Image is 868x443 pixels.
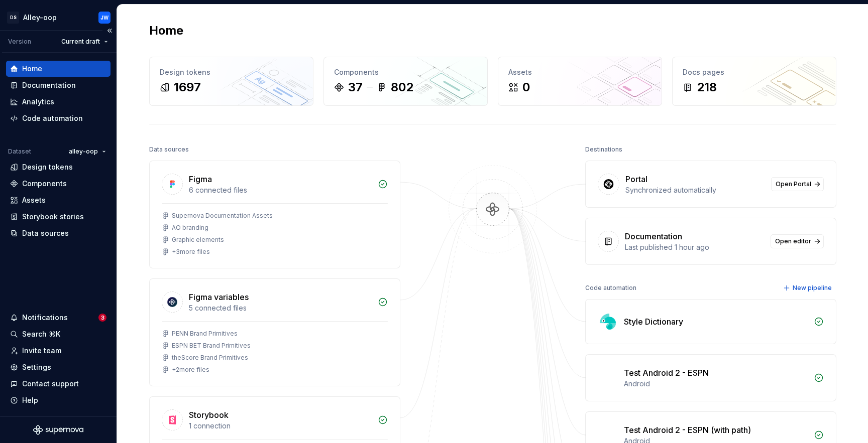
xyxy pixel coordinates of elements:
[22,97,54,107] div: Analytics
[6,192,111,208] a: Assets
[100,14,108,22] div: JW
[172,342,251,350] div: ESPN BET Brand Primitives
[683,67,826,77] div: Docs pages
[22,179,67,189] div: Components
[625,242,765,252] div: Last published 1 hour ago
[149,23,183,39] h2: Home
[624,367,709,379] div: Test Android 2 - ESPN
[57,35,113,49] button: Current draft
[2,7,115,28] button: DSAlley-oopJW
[172,236,224,244] div: Graphic elements
[8,147,31,156] div: Dataset
[672,57,836,106] a: Docs pages218
[8,38,31,46] div: Version
[102,24,117,38] button: Collapse sidebar
[6,61,111,77] a: Home
[160,67,303,77] div: Design tokens
[22,395,38,405] div: Help
[149,161,400,268] a: Figma6 connected filesSupernova Documentation AssetsAO brandingGraphic elements+3more files
[22,329,60,339] div: Search ⌘K
[33,425,83,435] svg: Supernova Logo
[6,310,111,326] button: Notifications3
[23,13,57,23] div: Alley-oop
[625,230,682,242] div: Documentation
[6,209,111,225] a: Storybook stories
[98,314,106,322] span: 3
[6,359,111,375] a: Settings
[334,67,477,77] div: Components
[625,185,765,195] div: Synchronized automatically
[172,224,208,232] div: AO branding
[189,409,229,421] div: Storybook
[149,278,400,386] a: Figma variables5 connected filesPENN Brand PrimitivesESPN BET Brand PrimitivestheScore Brand Prim...
[189,173,212,185] div: Figma
[771,177,824,191] a: Open Portal
[6,392,111,408] button: Help
[625,173,647,185] div: Portal
[6,343,111,359] a: Invite team
[775,237,811,245] span: Open editor
[771,234,824,248] a: Open editor
[793,284,832,292] span: New pipeline
[323,57,488,106] a: Components37802
[776,180,811,188] span: Open Portal
[6,94,111,110] a: Analytics
[172,366,209,374] div: + 2 more files
[585,281,636,295] div: Code automation
[6,110,111,126] a: Code automation
[189,185,372,195] div: 6 connected files
[22,80,76,90] div: Documentation
[780,281,836,295] button: New pipeline
[22,64,42,74] div: Home
[697,79,717,95] div: 218
[22,313,68,323] div: Notifications
[172,248,210,256] div: + 3 more files
[22,195,46,205] div: Assets
[508,67,652,77] div: Assets
[69,147,98,156] span: alley-oop
[6,326,111,342] button: Search ⌘K
[6,159,111,175] a: Design tokens
[149,142,189,157] div: Data sources
[391,79,413,95] div: 802
[22,228,69,238] div: Data sources
[22,113,83,123] div: Code automation
[6,77,111,93] a: Documentation
[61,38,100,46] span: Current draft
[624,316,683,328] div: Style Dictionary
[22,212,84,222] div: Storybook stories
[498,57,662,106] a: Assets0
[149,57,313,106] a: Design tokens1697
[6,176,111,192] a: Components
[585,142,622,157] div: Destinations
[172,354,248,362] div: theScore Brand Primitives
[64,144,111,159] button: alley-oop
[624,424,751,436] div: Test Android 2 - ESPN (with path)
[6,376,111,392] button: Contact support
[6,225,111,241] a: Data sources
[22,162,73,172] div: Design tokens
[172,330,238,338] div: PENN Brand Primitives
[172,212,273,220] div: Supernova Documentation Assets
[22,346,61,356] div: Invite team
[348,79,363,95] div: 37
[522,79,530,95] div: 0
[174,79,201,95] div: 1697
[624,379,808,389] div: Android
[189,291,249,303] div: Figma variables
[7,12,19,24] div: DS
[189,421,372,431] div: 1 connection
[22,362,51,372] div: Settings
[22,379,79,389] div: Contact support
[189,303,372,313] div: 5 connected files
